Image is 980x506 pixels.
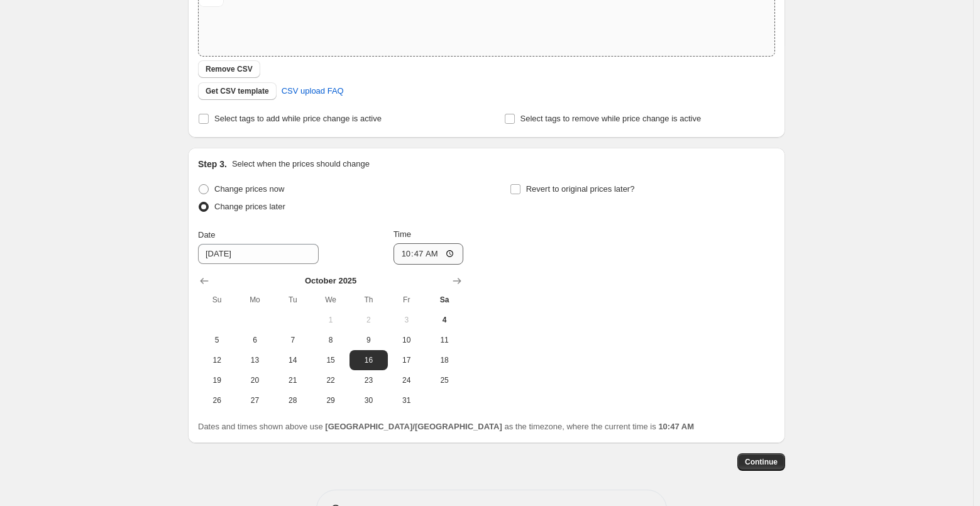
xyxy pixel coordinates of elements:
[198,230,215,239] span: Date
[198,244,319,264] input: 10/4/2025
[232,158,370,170] p: Select when the prices should change
[312,370,350,390] button: Wednesday October 22 2025
[198,330,236,350] button: Sunday October 5 2025
[279,355,307,365] span: 14
[214,184,284,194] span: Change prices now
[388,310,426,330] button: Friday October 3 2025
[206,86,269,96] span: Get CSV template
[745,457,778,467] span: Continue
[317,295,344,305] span: We
[274,350,312,370] button: Tuesday October 14 2025
[214,202,285,211] span: Change prices later
[426,350,463,370] button: Saturday October 18 2025
[431,375,458,385] span: 25
[274,290,312,310] th: Tuesday
[241,355,268,365] span: 13
[393,375,421,385] span: 24
[431,335,458,345] span: 11
[317,335,344,345] span: 8
[236,290,273,310] th: Monday
[236,370,273,390] button: Monday October 20 2025
[279,335,307,345] span: 7
[388,330,426,350] button: Friday October 10 2025
[236,330,273,350] button: Monday October 6 2025
[393,355,421,365] span: 17
[393,315,421,325] span: 3
[393,335,421,345] span: 10
[448,272,466,290] button: Show next month, November 2025
[241,295,268,305] span: Mo
[312,350,350,370] button: Wednesday October 15 2025
[350,330,387,350] button: Thursday October 9 2025
[279,395,307,405] span: 28
[426,330,463,350] button: Saturday October 11 2025
[388,290,426,310] th: Friday
[317,355,344,365] span: 15
[236,390,273,410] button: Monday October 27 2025
[394,243,464,265] input: 12:00
[737,453,785,471] button: Continue
[198,350,236,370] button: Sunday October 12 2025
[198,422,694,431] span: Dates and times shown above use as the timezone, where the current time is
[236,350,273,370] button: Monday October 13 2025
[426,290,463,310] th: Saturday
[526,184,635,194] span: Revert to original prices later?
[350,350,387,370] button: Thursday October 16 2025
[312,290,350,310] th: Wednesday
[279,295,307,305] span: Tu
[195,272,213,290] button: Show previous month, September 2025
[355,335,382,345] span: 9
[198,290,236,310] th: Sunday
[198,370,236,390] button: Sunday October 19 2025
[241,375,268,385] span: 20
[355,295,382,305] span: Th
[393,295,421,305] span: Fr
[274,370,312,390] button: Tuesday October 21 2025
[203,335,231,345] span: 5
[325,422,502,431] b: [GEOGRAPHIC_DATA]/[GEOGRAPHIC_DATA]
[312,330,350,350] button: Wednesday October 8 2025
[426,370,463,390] button: Saturday October 25 2025
[350,390,387,410] button: Thursday October 30 2025
[312,310,350,330] button: Wednesday October 1 2025
[279,375,307,385] span: 21
[198,60,260,78] button: Remove CSV
[203,295,231,305] span: Su
[388,390,426,410] button: Friday October 31 2025
[520,114,702,123] span: Select tags to remove while price change is active
[388,370,426,390] button: Friday October 24 2025
[355,395,382,405] span: 30
[214,114,382,123] span: Select tags to add while price change is active
[426,310,463,330] button: Today Saturday October 4 2025
[431,295,458,305] span: Sa
[350,370,387,390] button: Thursday October 23 2025
[317,315,344,325] span: 1
[241,395,268,405] span: 27
[198,390,236,410] button: Sunday October 26 2025
[312,390,350,410] button: Wednesday October 29 2025
[203,395,231,405] span: 26
[282,85,344,97] span: CSV upload FAQ
[206,64,253,74] span: Remove CSV
[394,229,411,239] span: Time
[274,390,312,410] button: Tuesday October 28 2025
[393,395,421,405] span: 31
[355,315,382,325] span: 2
[658,422,694,431] b: 10:47 AM
[317,375,344,385] span: 22
[355,375,382,385] span: 23
[198,158,227,170] h2: Step 3.
[203,355,231,365] span: 12
[241,335,268,345] span: 6
[198,82,277,100] button: Get CSV template
[350,310,387,330] button: Thursday October 2 2025
[274,330,312,350] button: Tuesday October 7 2025
[317,395,344,405] span: 29
[203,375,231,385] span: 19
[274,81,351,101] a: CSV upload FAQ
[350,290,387,310] th: Thursday
[431,315,458,325] span: 4
[355,355,382,365] span: 16
[388,350,426,370] button: Friday October 17 2025
[431,355,458,365] span: 18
